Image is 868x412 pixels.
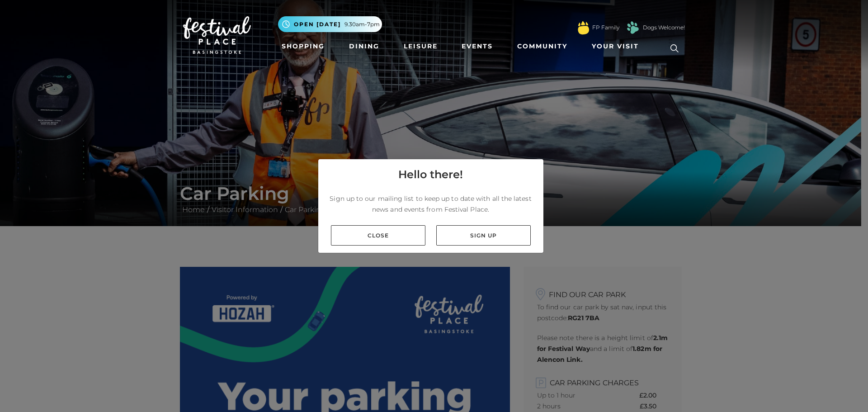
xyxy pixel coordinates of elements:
a: Community [514,38,571,55]
span: 9.30am-7pm [344,20,380,28]
p: Sign up to our mailing list to keep up to date with all the latest news and events from Festival ... [325,193,536,215]
a: FP Family [592,24,619,32]
a: Events [458,38,496,55]
a: Your Visit [588,38,647,55]
button: Open [DATE] 9.30am-7pm [278,16,382,32]
a: Shopping [278,38,328,55]
img: Festival Place Logo [183,16,251,54]
a: Dogs Welcome! [643,24,685,32]
a: Leisure [400,38,441,55]
a: Dining [345,38,383,55]
a: Sign up [436,225,531,246]
h4: Hello there! [398,166,463,183]
a: Close [331,225,425,246]
span: Open [DATE] [294,20,341,28]
span: Your Visit [592,42,639,51]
